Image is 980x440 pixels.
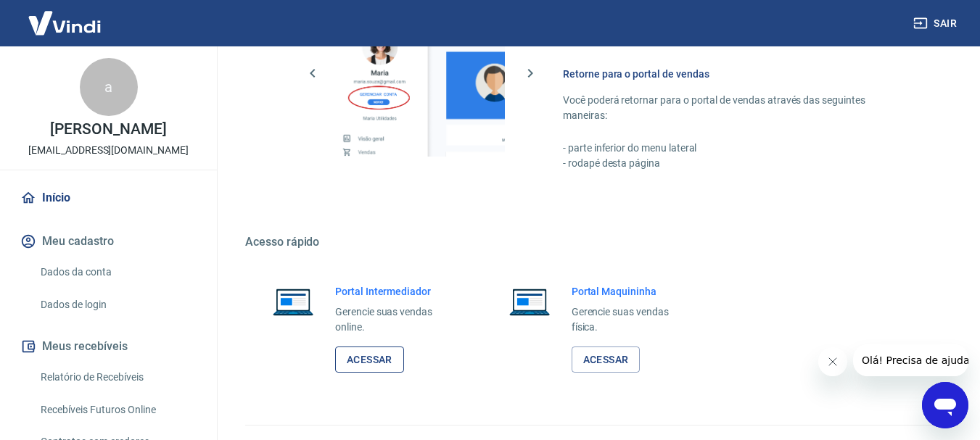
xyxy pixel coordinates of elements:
a: Acessar [335,346,404,373]
a: Relatório de Recebíveis [35,362,199,392]
p: - rodapé desta página [563,156,910,171]
a: Dados da conta [35,257,199,287]
a: Início [17,182,199,214]
p: - parte inferior do menu lateral [563,141,910,156]
p: Gerencie suas vendas online. [335,304,456,335]
a: Recebíveis Futuros Online [35,395,199,425]
a: Dados de login [35,290,199,320]
img: Vindi [17,1,112,45]
div: a [80,58,138,116]
h6: Portal Intermediador [335,284,456,299]
button: Meus recebíveis [17,331,199,362]
iframe: Fechar mensagem [818,347,847,376]
h6: Retorne para o portal de vendas [563,67,910,81]
iframe: Mensagem da empresa [853,344,968,376]
button: Meu cadastro [17,225,199,257]
img: Imagem de um notebook aberto [499,284,560,319]
p: Você poderá retornar para o portal de vendas através das seguintes maneiras: [563,93,910,123]
span: Olá! Precisa de ajuda? [9,10,122,22]
button: Sair [910,10,963,37]
img: Imagem de um notebook aberto [263,284,324,319]
h6: Portal Maquininha [572,284,692,299]
p: [PERSON_NAME] [50,122,166,137]
p: Gerencie suas vendas física. [572,304,692,335]
a: Acessar [572,346,641,373]
iframe: Botão para abrir a janela de mensagens [922,382,968,428]
p: [EMAIL_ADDRESS][DOMAIN_NAME] [28,143,189,158]
h5: Acesso rápido [245,235,945,249]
